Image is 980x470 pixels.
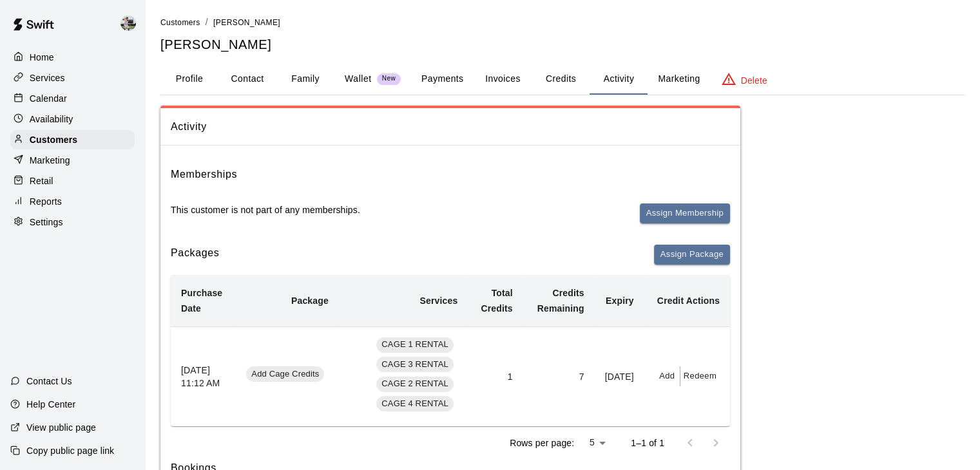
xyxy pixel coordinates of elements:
a: Settings [10,212,135,232]
span: [PERSON_NAME] [213,18,280,27]
p: Delete [741,74,767,87]
button: Contact [218,64,276,95]
button: Marketing [648,64,710,95]
a: Availability [10,109,135,129]
p: Calendar [30,92,67,105]
nav: breadcrumb [160,15,965,30]
table: simple table [171,275,730,426]
a: Reports [10,192,135,211]
a: Calendar [10,89,135,108]
b: Expiry [606,296,634,306]
span: CAGE 3 RENTAL [376,359,454,371]
a: Add Cage Credits [246,370,329,381]
button: Redeem [680,366,720,386]
span: Customers [160,18,200,27]
p: Help Center [26,398,75,411]
button: Activity [590,64,648,95]
b: Purchase Date [181,288,222,314]
p: Settings [30,216,63,229]
img: Matt Hill [120,15,136,31]
h6: Memberships [171,166,237,183]
b: Total Credits [481,288,512,314]
li: / [206,15,208,29]
p: 1–1 of 1 [631,437,664,449]
button: Invoices [474,64,532,95]
b: Credit Actions [657,296,720,306]
button: Add [655,366,680,386]
h5: [PERSON_NAME] [160,36,965,53]
span: CAGE 1 RENTAL [376,339,454,351]
div: Matt Hill [118,10,145,36]
p: This customer is not part of any memberships. [171,203,360,216]
a: Retail [10,171,135,191]
span: CAGE 4 RENTAL [376,398,454,410]
b: Services [419,296,457,306]
th: [DATE] 11:12 AM [171,326,236,426]
p: Availability [30,113,73,126]
button: Credits [532,64,590,95]
button: Assign Membership [640,203,730,223]
button: Family [276,64,334,95]
span: Activity [171,118,730,135]
span: CAGE 2 RENTAL [376,378,454,390]
a: Customers [160,17,200,27]
a: Services [10,68,135,88]
span: New [377,75,401,83]
h6: Packages [171,245,219,265]
p: Reports [30,195,62,208]
p: Services [30,71,65,84]
p: Copy public page link [26,444,114,457]
p: Retail [30,174,53,187]
b: Credits Remaining [537,288,584,314]
td: 1 [468,326,523,426]
b: Package [291,296,329,306]
p: Customers [30,133,77,146]
a: Home [10,48,135,67]
td: 7 [523,326,595,426]
a: Customers [10,130,135,149]
p: Contact Us [26,375,72,388]
div: 5 [579,433,610,452]
button: Profile [160,64,218,95]
div: basic tabs example [160,64,965,95]
td: [DATE] [595,326,644,426]
p: View public page [26,421,96,434]
button: Payments [411,64,474,95]
p: Rows per page: [510,437,574,449]
p: Wallet [345,72,372,86]
p: Home [30,51,54,64]
span: Add Cage Credits [246,368,324,381]
a: Marketing [10,151,135,170]
button: Assign Package [654,245,730,265]
p: Marketing [30,154,70,167]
